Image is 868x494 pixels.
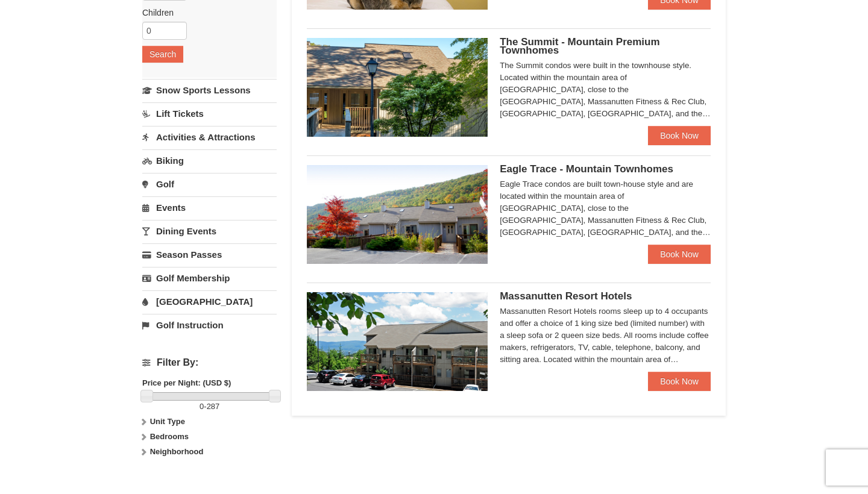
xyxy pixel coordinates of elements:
div: The Summit condos were built in the townhouse style. Located within the mountain area of [GEOGRAP... [500,60,711,120]
span: 287 [207,402,220,411]
a: Book Now [648,372,711,391]
strong: Unit Type [150,417,185,426]
span: 0 [200,402,204,411]
strong: Price per Night: (USD $) [142,378,231,387]
img: 19219026-1-e3b4ac8e.jpg [307,292,488,391]
img: 19219034-1-0eee7e00.jpg [307,38,488,137]
span: Massanutten Resort Hotels [500,290,632,302]
a: Dining Events [142,220,277,242]
span: The Summit - Mountain Premium Townhomes [500,36,659,56]
a: Book Now [648,245,711,264]
a: Golf Membership [142,267,277,289]
a: Biking [142,149,277,172]
a: Lift Tickets [142,102,277,125]
h4: Filter By: [142,357,277,368]
strong: Bedrooms [150,432,189,441]
a: [GEOGRAPHIC_DATA] [142,290,277,313]
img: 19218983-1-9b289e55.jpg [307,165,488,264]
a: Events [142,196,277,219]
strong: Neighborhood [150,447,204,456]
a: Activities & Attractions [142,126,277,148]
a: Snow Sports Lessons [142,79,277,101]
a: Golf Instruction [142,314,277,336]
a: Golf [142,173,277,195]
div: Massanutten Resort Hotels rooms sleep up to 4 occupants and offer a choice of 1 king size bed (li... [500,305,711,366]
label: Children [142,7,268,19]
span: Eagle Trace - Mountain Townhomes [500,163,673,175]
a: Book Now [648,126,711,145]
label: - [142,401,277,413]
a: Season Passes [142,243,277,266]
div: Eagle Trace condos are built town-house style and are located within the mountain area of [GEOGRA... [500,178,711,239]
button: Search [142,46,183,63]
